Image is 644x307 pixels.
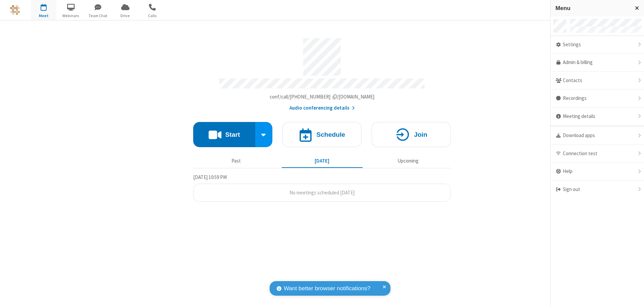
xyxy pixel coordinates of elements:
section: Today's Meetings [193,173,451,202]
span: [DATE] 10:59 PM [193,174,227,180]
div: Start conference options [255,122,273,147]
button: Past [196,155,277,167]
div: Download apps [550,127,644,145]
span: Calls [140,13,165,19]
span: Want better browser notifications? [284,284,370,293]
span: Team Chat [86,13,111,19]
h4: Start [225,131,240,138]
h4: Schedule [316,131,345,138]
div: Contacts [550,72,644,90]
div: Recordings [550,89,644,108]
section: Account details [193,33,451,112]
button: Start [193,122,255,147]
h3: Menu [555,5,629,11]
span: Meet [31,13,56,19]
button: Upcoming [368,155,448,167]
span: Drive [113,13,138,19]
h4: Join [414,131,427,138]
button: Schedule [282,122,362,147]
div: Help [550,163,644,181]
button: Copy my meeting room linkCopy my meeting room link [270,93,375,101]
img: QA Selenium DO NOT DELETE OR CHANGE [10,5,20,15]
div: Connection test [550,145,644,163]
div: Meeting details [550,108,644,126]
button: Join [372,122,451,147]
div: Sign out [550,181,644,198]
span: Webinars [58,13,84,19]
div: Settings [550,36,644,54]
button: Audio conferencing details [289,104,355,112]
span: Copy my meeting room link [270,94,375,100]
span: No meetings scheduled [DATE] [289,189,355,196]
button: [DATE] [282,155,363,167]
a: Admin & billing [550,54,644,72]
